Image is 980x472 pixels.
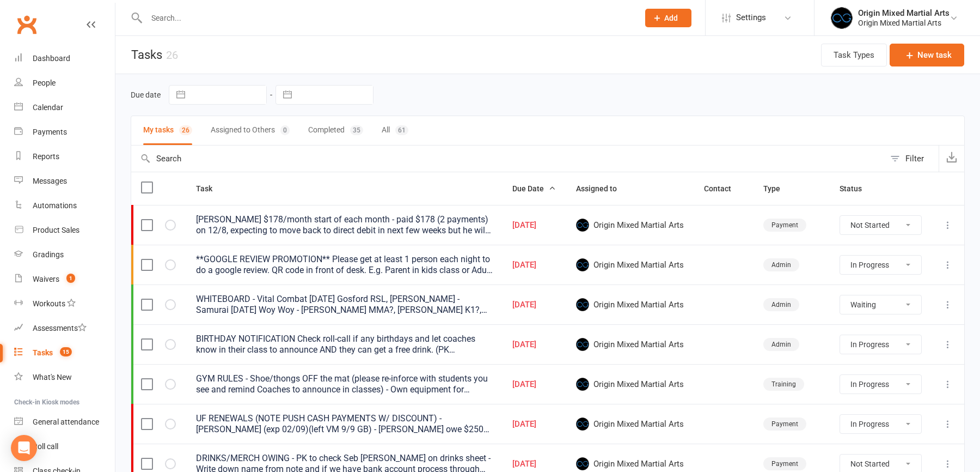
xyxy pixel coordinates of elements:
img: Origin Mixed Martial Arts [576,417,589,431]
button: Type [763,182,792,195]
div: [PERSON_NAME] $178/month start of each month - paid $178 (2 payments) on 12/8, expecting to move ... [196,214,493,236]
span: Origin Mixed Martial Arts [576,457,684,470]
div: [DATE] [512,459,556,469]
span: Origin Mixed Martial Arts [576,378,684,391]
div: What's New [33,373,72,382]
div: 0 [280,125,290,135]
button: Filter [885,146,939,172]
span: Origin Mixed Martial Arts [576,298,684,311]
div: Training [763,378,804,391]
div: Messages [33,177,67,185]
span: Due Date [512,184,556,193]
button: Assigned to Others0 [211,116,290,145]
a: Automations [14,193,115,218]
div: Open Intercom Messenger [11,435,37,461]
img: Origin Mixed Martial Arts [576,338,589,351]
span: Contact [704,184,743,193]
img: thumb_image1665119159.png [831,7,853,29]
a: Dashboard [14,46,115,71]
label: Due date [131,90,161,99]
a: Product Sales [14,218,115,243]
div: 26 [179,125,192,135]
input: Search... [143,10,631,26]
a: Assessments [14,316,115,341]
a: Workouts [14,292,115,316]
div: Origin Mixed Martial Arts [858,8,950,18]
div: [DATE] [512,380,556,389]
a: Payments [14,120,115,144]
div: BIRTHDAY NOTIFICATION Check roll-call if any birthdays and let coaches know in their class to ann... [196,334,493,355]
button: Contact [704,182,743,195]
div: Reports [33,152,59,161]
div: 35 [350,125,363,135]
a: Messages [14,169,115,193]
span: Origin Mixed Martial Arts [576,258,684,271]
div: 26 [166,49,178,62]
span: Origin Mixed Martial Arts [576,417,684,431]
span: Assigned to [576,184,629,193]
a: Reports [14,144,115,169]
div: Admin [763,338,799,351]
div: [DATE] [512,300,556,310]
button: Status [840,182,874,195]
div: Product Sales [33,226,79,234]
div: Admin [763,298,799,311]
a: Calendar [14,95,115,120]
a: Gradings [14,243,115,267]
div: [DATE] [512,340,556,349]
div: Dashboard [33,54,70,63]
div: Tasks [33,348,53,357]
span: Origin Mixed Martial Arts [576,338,684,351]
div: Workouts [33,299,65,308]
div: Payment [763,417,806,431]
input: Search [131,146,885,172]
span: Status [840,184,874,193]
button: My tasks26 [143,116,192,145]
div: Automations [33,201,77,210]
div: Payment [763,457,806,470]
img: Origin Mixed Martial Arts [576,258,589,271]
div: General attendance [33,417,99,426]
a: General attendance kiosk mode [14,410,115,434]
div: Admin [763,258,799,271]
div: People [33,78,56,87]
span: Task [196,184,224,193]
div: **GOOGLE REVIEW PROMOTION** Please get at least 1 person each night to do a google review. QR cod... [196,254,493,276]
div: Filter [905,152,924,165]
img: Origin Mixed Martial Arts [576,219,589,232]
div: Payment [763,219,806,232]
button: Task [196,182,224,195]
div: 61 [395,125,408,135]
a: Roll call [14,434,115,459]
span: 1 [66,274,75,283]
span: 15 [60,347,72,356]
span: Origin Mixed Martial Arts [576,219,684,232]
div: WHITEBOARD - Vital Combat [DATE] Gosford RSL, [PERSON_NAME] - Samurai [DATE] Woy Woy - [PERSON_NA... [196,294,493,316]
div: Assessments [33,324,87,332]
div: GYM RULES - Shoe/thongs OFF the mat (please re-inforce with students you see and remind Coaches t... [196,373,493,395]
span: Type [763,184,792,193]
button: All61 [382,116,408,145]
button: Assigned to [576,182,629,195]
div: Origin Mixed Martial Arts [858,18,950,28]
button: New task [890,44,964,66]
img: Origin Mixed Martial Arts [576,457,589,470]
img: Origin Mixed Martial Arts [576,298,589,311]
div: [DATE] [512,221,556,230]
h1: Tasks [115,36,178,74]
div: Waivers [33,275,59,283]
span: Add [664,14,678,22]
div: UF RENEWALS (NOTE PUSH CASH PAYMENTS W/ DISCOUNT) - [PERSON_NAME] (exp 02/09)(left VM 9/9 GB) - [... [196,413,493,435]
div: Payments [33,128,67,136]
img: Origin Mixed Martial Arts [576,378,589,391]
a: Tasks 15 [14,341,115,365]
button: Due Date [512,182,556,195]
a: Clubworx [13,11,40,38]
div: Calendar [33,103,63,112]
span: Settings [736,5,766,30]
div: Roll call [33,442,58,451]
a: What's New [14,365,115,390]
button: Completed35 [308,116,363,145]
div: [DATE] [512,261,556,270]
a: Waivers 1 [14,267,115,292]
